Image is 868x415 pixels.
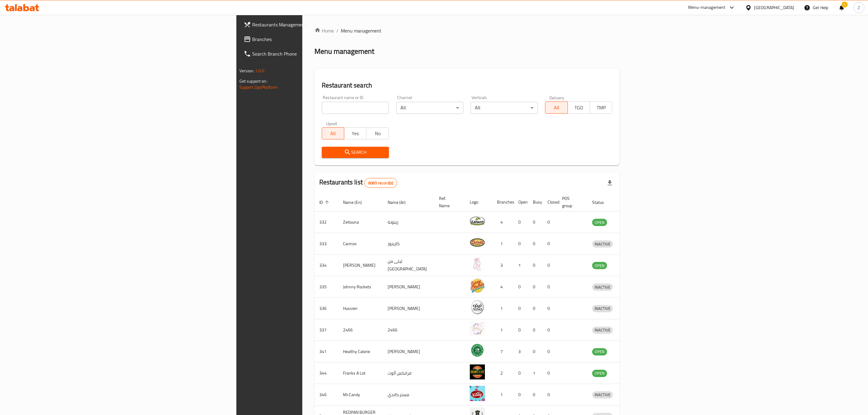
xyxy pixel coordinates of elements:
td: 0 [543,298,557,319]
td: زيتونة [383,211,434,233]
span: Branches [252,36,376,43]
td: 0 [543,276,557,298]
td: 1 [528,362,543,384]
th: Branches [492,193,513,211]
div: OPEN [592,348,607,355]
td: 0 [543,362,557,384]
div: INACTIVE [592,240,613,248]
td: 0 [528,233,543,255]
td: 0 [528,255,543,276]
td: 7 [492,341,513,362]
td: 0 [513,211,528,233]
td: 1 [492,384,513,406]
span: 1.0.0 [255,67,265,75]
span: Name (En) [343,199,370,206]
td: [PERSON_NAME] [383,341,434,362]
th: Closed [543,193,557,211]
span: All [548,103,565,112]
td: 1 [492,319,513,341]
td: كارينوز [383,233,434,255]
div: All [396,102,463,114]
span: Restaurants Management [252,21,376,28]
th: Open [513,193,528,211]
td: 1 [492,233,513,255]
td: 0 [513,276,528,298]
td: 0 [528,211,543,233]
td: 0 [543,233,557,255]
h2: Restaurants list [319,178,397,188]
div: INACTIVE [592,391,613,399]
span: INACTIVE [592,241,613,248]
button: TGO [568,101,590,114]
td: 0 [513,319,528,341]
span: TMP [592,103,610,112]
span: POS group [562,195,580,209]
a: Search Branch Phone [239,46,381,61]
td: 0 [528,384,543,406]
span: Ref. Name [439,195,458,209]
span: Search [327,149,384,156]
span: ID [319,199,331,206]
button: Yes [344,127,366,139]
span: Search Branch Phone [252,50,376,57]
span: TGO [570,103,588,112]
td: ليلى من [GEOGRAPHIC_DATA] [383,255,434,276]
span: Status [592,199,612,206]
input: Search for restaurant name or ID.. [322,102,389,114]
span: INACTIVE [592,327,613,334]
td: فرانكس ألوت [383,362,434,384]
a: Restaurants Management [239,17,381,32]
td: 0 [528,298,543,319]
td: 0 [543,255,557,276]
span: Version: [239,67,254,75]
div: [GEOGRAPHIC_DATA] [754,4,794,11]
span: Z [858,4,860,11]
td: [PERSON_NAME] [383,298,434,319]
span: INACTIVE [592,284,613,291]
span: Name (Ar) [388,199,413,206]
img: Carinos [470,235,485,250]
td: مستر.كاندي [383,384,434,406]
label: Upsell [326,121,337,125]
td: 0 [513,298,528,319]
span: OPEN [592,262,607,269]
span: No [369,129,386,138]
span: OPEN [592,370,607,377]
td: 1 [513,255,528,276]
td: 3 [513,341,528,362]
span: 6085 record(s) [365,180,397,186]
img: Hussien [470,300,485,315]
button: No [366,127,389,139]
td: 0 [513,233,528,255]
img: Johnny Rockets [470,278,485,293]
td: 0 [513,362,528,384]
div: INACTIVE [592,305,613,312]
img: Zeitouna [470,213,485,228]
button: Search [322,147,389,158]
img: Healthy Calorie [470,343,485,358]
div: Export file [602,176,617,190]
span: Yes [347,129,364,138]
th: Logo [465,193,492,211]
button: All [545,101,568,114]
td: 0 [543,341,557,362]
span: OPEN [592,348,607,355]
img: Franks A Lot [470,364,485,379]
td: 2466 [383,319,434,341]
div: Menu-management [688,4,726,11]
td: 0 [528,319,543,341]
img: Leila Min Lebnan [470,256,485,272]
span: INACTIVE [592,391,613,398]
h2: Restaurant search [322,81,612,90]
td: 0 [513,384,528,406]
td: 3 [492,255,513,276]
td: 0 [528,276,543,298]
td: 0 [543,384,557,406]
td: 0 [528,341,543,362]
button: TMP [590,101,612,114]
div: Total records count [364,178,397,188]
a: Support.OpsPlatform [239,83,278,91]
nav: breadcrumb [314,27,620,34]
